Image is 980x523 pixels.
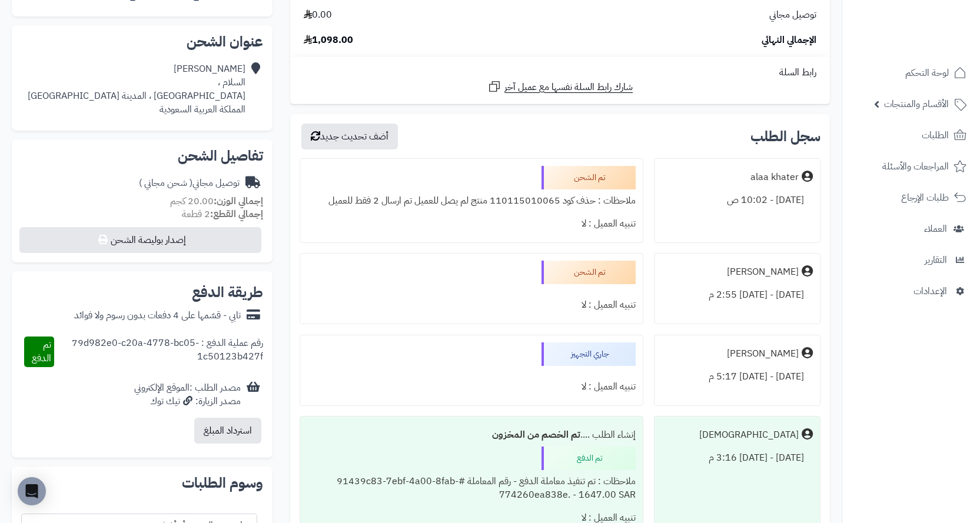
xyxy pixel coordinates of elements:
h2: وسوم الطلبات [21,476,263,490]
h2: عنوان الشحن [21,35,263,49]
a: لوحة التحكم [849,59,973,87]
span: المراجعات والأسئلة [882,158,949,175]
h3: سجل الطلب [750,129,820,144]
a: طلبات الإرجاع [849,184,973,212]
small: 2 قطعة [182,207,263,221]
span: الأقسام والمنتجات [884,96,949,112]
strong: إجمالي الوزن: [214,194,263,208]
a: شارك رابط السلة نفسها مع عميل آخر [487,79,633,94]
span: 1,098.00 [304,34,353,47]
button: إصدار بوليصة الشحن [19,227,261,253]
div: تم الشحن [542,166,636,189]
div: تنبيه العميل : لا [307,375,636,398]
img: logo-2.png [900,25,969,49]
div: مصدر الطلب :الموقع الإلكتروني [134,381,241,408]
div: alaa khater [750,171,799,184]
span: لوحة التحكم [905,65,949,81]
button: أضف تحديث جديد [301,124,398,149]
span: الإعدادات [913,283,947,299]
div: تم الدفع [542,447,636,470]
div: تنبيه العميل : لا [307,212,636,235]
div: [DATE] - [DATE] 5:17 م [662,365,813,388]
span: الإجمالي النهائي [762,34,816,47]
div: رابط السلة [295,66,825,79]
div: رقم عملية الدفع : 79d982e0-c20a-4778-bc05-1c50123b427f [54,337,263,367]
div: [DATE] - 10:02 ص [662,189,813,212]
div: [DEMOGRAPHIC_DATA] [699,428,799,442]
span: ( شحن مجاني ) [139,176,192,190]
a: المراجعات والأسئلة [849,152,973,181]
span: العملاء [924,221,947,237]
span: طلبات الإرجاع [901,189,949,206]
div: [DATE] - [DATE] 2:55 م [662,284,813,307]
div: تنبيه العميل : لا [307,294,636,317]
b: تم الخصم من المخزون [492,428,580,442]
div: مصدر الزيارة: تيك توك [134,395,241,408]
small: 20.00 كجم [170,194,263,208]
div: [PERSON_NAME] [727,265,799,279]
a: الطلبات [849,121,973,149]
span: شارك رابط السلة نفسها مع عميل آخر [504,81,633,94]
a: الإعدادات [849,277,973,305]
h2: تفاصيل الشحن [21,149,263,163]
div: تم الشحن [542,261,636,284]
span: الطلبات [922,127,949,144]
div: [PERSON_NAME] السلام ، [GEOGRAPHIC_DATA] ، المدينة [GEOGRAPHIC_DATA] المملكة العربية السعودية [28,62,245,116]
span: التقارير [925,252,947,268]
div: توصيل مجاني [139,176,240,190]
h2: طريقة الدفع [192,285,263,299]
div: ملاحظات : تم تنفيذ معاملة الدفع - رقم المعاملة #91439c83-7ebf-4a00-8fab-774260ea838e. - 1647.00 SAR [307,470,636,507]
div: تابي - قسّمها على 4 دفعات بدون رسوم ولا فوائد [74,309,241,322]
div: إنشاء الطلب .... [307,424,636,447]
span: 0.00 [304,8,332,22]
span: تم الدفع [32,338,51,365]
div: ملاحظات : حذف كود 110115010065 منتج لم يصل للعميل تم ارسال 2 فقط للعميل [307,189,636,212]
a: التقارير [849,246,973,274]
div: [PERSON_NAME] [727,347,799,361]
a: العملاء [849,215,973,243]
button: استرداد المبلغ [194,418,261,444]
strong: إجمالي القطع: [210,207,263,221]
div: [DATE] - [DATE] 3:16 م [662,447,813,469]
div: جاري التجهيز [542,342,636,366]
div: Open Intercom Messenger [18,477,46,505]
span: توصيل مجاني [769,8,816,22]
